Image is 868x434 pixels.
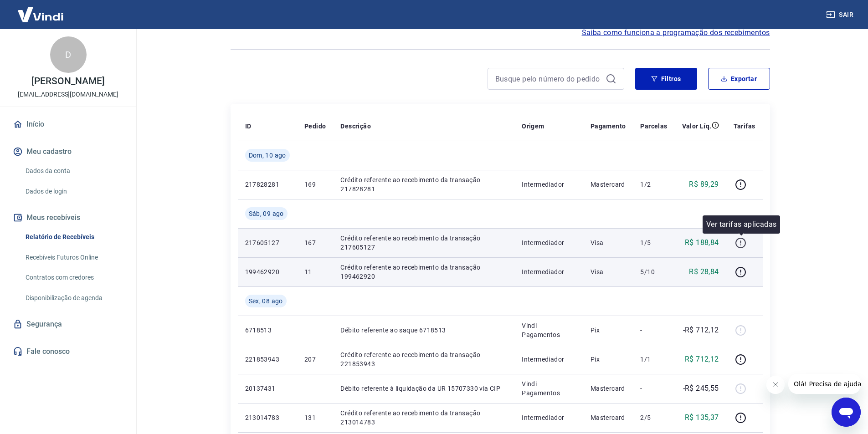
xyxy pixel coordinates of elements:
[591,413,626,422] p: Mastercard
[640,122,667,131] p: Parcelas
[22,182,125,201] a: Dados de login
[245,267,290,276] p: 199462920
[682,122,712,131] p: Valor Líq.
[708,68,770,90] button: Exportar
[249,151,286,160] span: Dom, 10 ago
[640,355,667,364] p: 1/1
[522,238,576,247] p: Intermediador
[22,268,125,287] a: Contratos com credores
[683,383,719,394] p: -R$ 245,55
[591,355,626,364] p: Pix
[495,72,602,86] input: Busque pelo número do pedido
[340,384,507,393] p: Débito referente à liquidação da UR 15707330 via CIP
[31,77,104,86] p: [PERSON_NAME]
[591,238,626,247] p: Visa
[640,326,667,335] p: -
[685,237,719,248] p: R$ 188,84
[11,0,70,28] img: Vindi
[304,355,326,364] p: 207
[340,263,507,281] p: Crédito referente ao recebimento da transação 199462920
[824,6,857,23] button: Sair
[249,209,284,218] span: Sáb, 09 ago
[832,398,861,427] iframe: Botão para abrir a janela de mensagens
[11,342,125,362] a: Fale conosco
[245,326,290,335] p: 6718513
[635,68,697,90] button: Filtros
[11,208,125,228] button: Meus recebíveis
[640,384,667,393] p: -
[18,90,118,99] p: [EMAIL_ADDRESS][DOMAIN_NAME]
[522,379,576,398] p: Vindi Pagamentos
[22,289,125,307] a: Disponibilização de agenda
[50,36,87,73] div: D
[304,180,326,189] p: 169
[640,413,667,422] p: 2/5
[22,248,125,267] a: Recebíveis Futuros Online
[11,314,125,334] a: Segurança
[591,384,626,393] p: Mastercard
[640,267,667,276] p: 5/10
[245,413,290,422] p: 213014783
[340,408,507,427] p: Crédito referente ao recebimento da transação 213014783
[245,180,290,189] p: 217828281
[304,267,326,276] p: 11
[734,122,755,131] p: Tarifas
[522,180,576,189] p: Intermediador
[340,350,507,368] p: Crédito referente ao recebimento da transação 221853943
[766,376,785,394] iframe: Fechar mensagem
[788,374,861,394] iframe: Mensagem da empresa
[640,238,667,247] p: 1/5
[706,219,776,230] p: Ver tarifas aplicadas
[340,122,371,131] p: Descrição
[22,162,125,180] a: Dados da conta
[685,412,719,423] p: R$ 135,37
[640,180,667,189] p: 1/2
[522,267,576,276] p: Intermediador
[340,234,507,252] p: Crédito referente ao recebimento da transação 217605127
[249,296,283,306] span: Sex, 08 ago
[245,238,290,247] p: 217605127
[304,413,326,422] p: 131
[11,142,125,162] button: Meu cadastro
[522,355,576,364] p: Intermediador
[689,179,719,190] p: R$ 89,29
[22,228,125,246] a: Relatório de Recebíveis
[304,122,326,131] p: Pedido
[245,122,252,131] p: ID
[522,122,544,131] p: Origem
[522,321,576,339] p: Vindi Pagamentos
[245,384,290,393] p: 20137431
[591,180,626,189] p: Mastercard
[304,238,326,247] p: 167
[522,413,576,422] p: Intermediador
[245,355,290,364] p: 221853943
[340,175,507,194] p: Crédito referente ao recebimento da transação 217828281
[591,267,626,276] p: Visa
[5,6,77,14] span: Olá! Precisa de ajuda?
[11,114,125,134] a: Início
[591,122,626,131] p: Pagamento
[689,266,719,277] p: R$ 28,84
[582,27,770,38] a: Saiba como funciona a programação dos recebimentos
[340,326,507,335] p: Débito referente ao saque 6718513
[591,326,626,335] p: Pix
[685,354,719,365] p: R$ 712,12
[683,325,719,336] p: -R$ 712,12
